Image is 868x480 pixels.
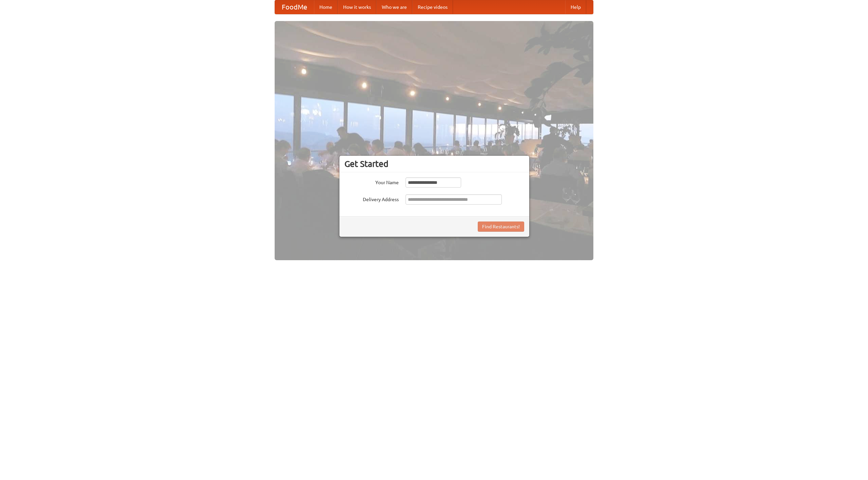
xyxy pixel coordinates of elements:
a: How it works [338,0,376,14]
a: Recipe videos [412,0,453,14]
button: Find Restaurants! [478,222,524,232]
a: Help [565,0,586,14]
a: Home [314,0,338,14]
label: Delivery Address [344,194,399,203]
label: Your Name [344,177,399,186]
a: FoodMe [275,0,314,14]
a: Who we are [376,0,412,14]
h3: Get Started [344,159,524,169]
